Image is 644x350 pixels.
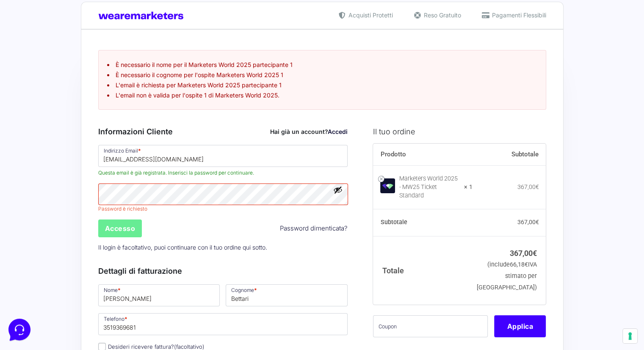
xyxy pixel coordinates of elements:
[373,209,473,236] th: Subtotale
[270,127,348,136] div: Hai già un account?
[14,34,72,41] span: Le tue conversazioni
[98,313,348,335] input: Telefono *
[373,315,488,337] input: Coupon
[380,178,395,193] img: Marketers World 2025 - MW25 Ticket Standard
[510,249,537,258] bdi: 367,00
[473,144,546,166] th: Subtotale
[27,47,44,64] img: dark
[90,105,156,112] a: Apri Centro Assistenza
[98,219,142,237] input: Accesso
[73,284,96,292] p: Messaggi
[422,11,461,19] span: Reso Gratuito
[535,183,539,190] span: €
[98,145,348,167] input: Indirizzo Email *
[111,272,163,292] button: Aiuto
[59,272,111,292] button: Messaggi
[98,265,348,277] h3: Dettagli di fatturazione
[328,128,348,135] a: Accedi
[130,284,143,292] p: Aiuto
[7,272,59,292] button: Home
[25,284,40,292] p: Home
[517,219,539,225] bdi: 367,00
[7,317,32,342] iframe: Customerly Messenger Launcher
[494,315,546,337] button: Applica
[373,144,473,166] th: Prodotto
[14,105,66,112] span: Trova una risposta
[107,60,537,69] li: È necessario il nome per il Marketers World 2025 partecipante 1
[533,249,537,258] span: €
[95,239,351,256] p: Il login è facoltativo, puoi continuare con il tuo ordine qui sotto.
[174,343,205,350] span: (facoltativo)
[525,261,528,268] span: €
[98,343,205,350] label: Desideri ricevere fattura?
[14,71,156,88] button: Inizia una conversazione
[7,7,142,20] h2: Ciao da Marketers 👋
[464,183,473,192] strong: × 1
[98,169,348,177] span: Questa email è già registrata. Inserisci la password per continuare.
[623,329,637,343] button: Le tue preferenze relative al consenso per le tecnologie di tracciamento
[98,126,348,137] h3: Informazioni Cliente
[19,123,138,132] input: Cerca un articolo...
[373,236,473,304] th: Totale
[535,219,539,225] span: €
[333,185,343,194] button: Mostra password
[226,284,348,306] input: Cognome *
[517,183,539,190] bdi: 367,00
[107,91,537,100] li: L'email non è valida per l'ospite 1 di Marketers World 2025.
[399,175,459,200] div: Marketers World 2025 - MW25 Ticket Standard
[107,70,537,79] li: È necessario il cognome per l'ospite Marketers World 2025 1
[280,224,348,233] a: Password dimenticata?
[14,47,30,64] img: dark
[41,47,58,64] img: dark
[98,205,348,213] span: Password è richiesto
[98,284,220,306] input: Nome *
[55,76,125,83] span: Inizia una conversazione
[373,126,546,137] h3: Il tuo ordine
[490,11,546,19] span: Pagamenti Flessibili
[510,261,528,268] span: 66,18
[107,81,537,89] li: L'email è richiesta per Marketers World 2025 partecipante 1
[477,261,537,291] small: (include IVA stimato per [GEOGRAPHIC_DATA])
[346,11,393,19] span: Acquisti Protetti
